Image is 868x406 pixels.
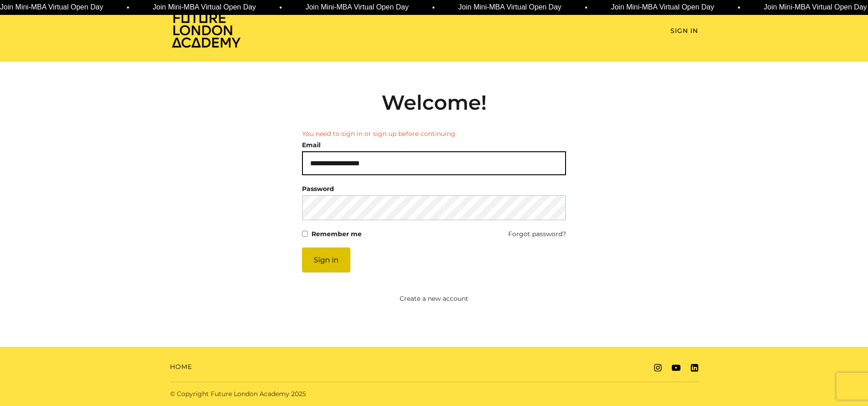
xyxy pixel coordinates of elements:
label: Remember me [311,228,362,240]
span: • [737,2,740,13]
div: © Copyright Future London Academy 2025 [163,389,434,399]
button: Sign in [302,247,350,272]
a: Sign In [670,26,698,36]
label: Email [302,139,321,151]
a: Forgot password? [508,228,566,240]
span: • [279,2,282,13]
label: Password [302,182,334,195]
a: Home [170,362,192,372]
span: • [127,2,129,13]
span: • [585,2,587,13]
li: You need to sign in or sign up before continuing. [302,129,566,139]
h2: Welcome! [302,90,566,115]
img: Home Page [170,12,242,48]
a: Create a new account [258,294,610,303]
span: • [432,2,434,13]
